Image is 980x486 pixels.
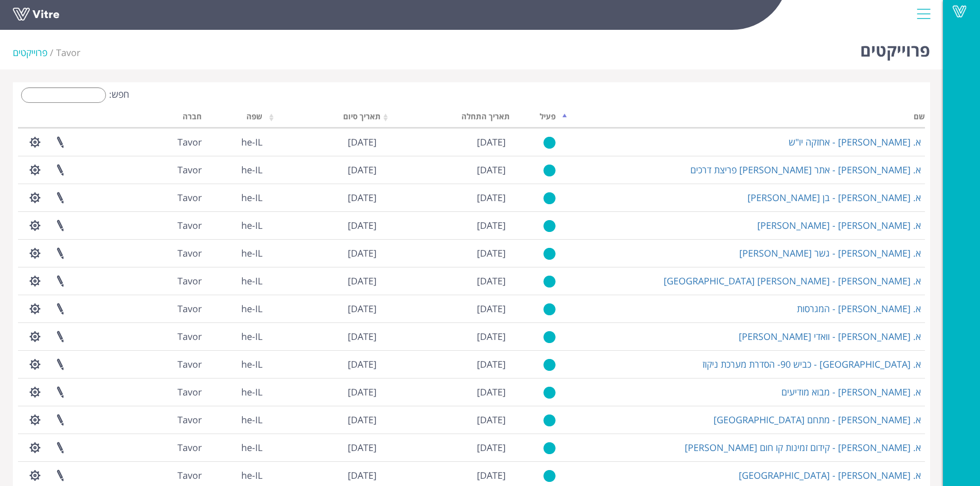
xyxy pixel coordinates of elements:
label: חפש: [18,87,129,103]
a: א. [PERSON_NAME] - בן [PERSON_NAME] [747,191,921,204]
td: [DATE] [266,378,381,406]
img: yes [543,303,556,316]
td: he-IL [206,434,266,461]
td: he-IL [206,378,266,406]
td: [DATE] [381,239,510,267]
td: [DATE] [381,322,510,350]
td: he-IL [206,211,266,239]
img: yes [543,470,556,482]
span: 221 [177,441,202,454]
td: [DATE] [266,184,381,211]
th: תאריך סיום: activate to sort column ascending [266,109,381,128]
td: [DATE] [381,211,510,239]
td: he-IL [206,184,266,211]
td: he-IL [206,128,266,156]
td: he-IL [206,239,266,267]
img: yes [543,442,556,455]
img: yes [543,386,556,399]
img: yes [543,275,556,288]
th: שם: activate to sort column descending [560,109,925,128]
td: [DATE] [266,128,381,156]
img: yes [543,331,556,344]
img: yes [543,414,556,427]
a: א. [PERSON_NAME] - אתר [PERSON_NAME] פריצת דרכים [690,164,921,176]
span: 221 [177,275,202,287]
a: א. [PERSON_NAME] - וואדי [PERSON_NAME] [739,330,921,343]
td: [DATE] [381,378,510,406]
th: תאריך התחלה: activate to sort column ascending [381,109,510,128]
span: 221 [177,136,202,148]
td: he-IL [206,350,266,378]
a: א. [PERSON_NAME] - מתחם [GEOGRAPHIC_DATA] [714,413,921,426]
td: [DATE] [266,434,381,461]
img: yes [543,247,556,260]
a: א. [PERSON_NAME] - קידום זמינות קו חום [PERSON_NAME] [685,441,921,454]
td: [DATE] [266,267,381,295]
span: 221 [177,219,202,231]
span: 221 [177,164,202,176]
h1: פרוייקטים [860,26,930,69]
span: 221 [177,358,202,370]
td: [DATE] [266,211,381,239]
a: א. [PERSON_NAME] - אחזקה יו"ש [789,136,921,148]
img: yes [543,136,556,149]
span: 221 [56,46,80,59]
td: he-IL [206,322,266,350]
a: א. [PERSON_NAME] - [PERSON_NAME] [GEOGRAPHIC_DATA] [664,275,921,287]
th: פעיל [510,109,560,128]
span: 221 [177,191,202,204]
td: [DATE] [381,434,510,461]
a: א. [PERSON_NAME] - המגרסות [797,302,921,315]
span: 221 [177,330,202,343]
td: [DATE] [381,267,510,295]
td: [DATE] [266,350,381,378]
span: 221 [177,413,202,426]
a: א. [GEOGRAPHIC_DATA] - כביש 90- הסדרת מערכת ניקוז [702,358,921,370]
td: [DATE] [266,156,381,184]
a: א. [PERSON_NAME] - [GEOGRAPHIC_DATA] [739,469,921,481]
a: א. [PERSON_NAME] - מבוא מודיעים [781,386,921,398]
td: [DATE] [266,239,381,267]
td: [DATE] [381,156,510,184]
td: he-IL [206,156,266,184]
td: [DATE] [266,322,381,350]
li: פרוייקטים [13,46,56,60]
th: שפה [206,109,266,128]
td: [DATE] [381,184,510,211]
td: [DATE] [381,406,510,434]
span: 221 [177,469,202,481]
img: yes [543,220,556,232]
img: yes [543,164,556,177]
td: [DATE] [266,406,381,434]
span: 221 [177,386,202,398]
td: he-IL [206,295,266,322]
span: 221 [177,302,202,315]
a: א. [PERSON_NAME] - [PERSON_NAME] [757,219,921,231]
td: he-IL [206,267,266,295]
input: חפש: [21,87,106,103]
td: [DATE] [381,128,510,156]
th: חברה [139,109,206,128]
td: [DATE] [381,295,510,322]
td: [DATE] [266,295,381,322]
span: 221 [177,247,202,259]
td: [DATE] [381,350,510,378]
img: yes [543,192,556,205]
a: א. [PERSON_NAME] - גשר [PERSON_NAME] [739,247,921,259]
img: yes [543,358,556,371]
td: he-IL [206,406,266,434]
